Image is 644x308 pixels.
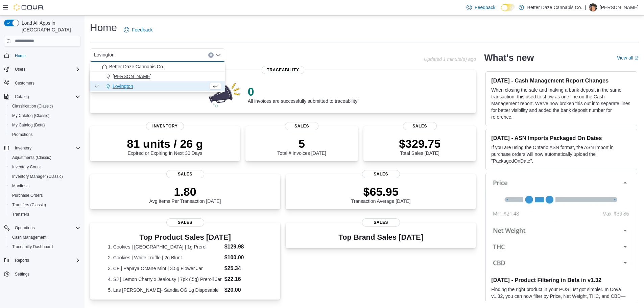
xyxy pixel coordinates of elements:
img: 0 [207,81,242,108]
a: Inventory Manager (Classic) [9,172,66,181]
button: Inventory Count [7,162,83,172]
dt: 3. CF | Papaya Octane Mint | 3.5g Flower Jar [108,265,221,272]
span: Inventory [12,144,80,152]
a: Transfers (Classic) [9,201,49,209]
span: Sales [285,122,319,130]
img: Cova [14,4,44,11]
div: All invoices are successfully submitted to traceability! [248,85,359,104]
a: Classification (Classic) [9,102,56,110]
a: Feedback [121,23,155,37]
input: Dark Mode [501,4,515,11]
button: Classification (Classic) [7,101,83,111]
span: Inventory Count [12,164,41,170]
span: Adjustments (Classic) [12,155,51,160]
div: Total Sales [DATE] [399,137,440,156]
span: Inventory [15,145,31,151]
button: Close list of options [216,52,221,58]
a: Settings [12,270,32,278]
p: 1.80 [149,185,221,198]
div: Choose from the following options [90,62,225,91]
span: Settings [15,271,29,277]
span: Manifests [12,183,29,189]
h2: What's new [484,52,534,63]
button: Lovington [90,81,225,91]
span: Customers [15,80,34,86]
a: Adjustments (Classic) [9,153,54,162]
button: Transfers [7,210,83,219]
a: Manifests [9,182,32,190]
p: | [585,3,586,11]
span: Settings [12,270,80,278]
span: Customers [12,79,80,87]
button: Operations [1,223,83,233]
span: Classification (Classic) [12,103,53,109]
p: Updated 1 minute(s) ago [424,56,476,62]
span: Promotions [12,132,33,137]
span: [PERSON_NAME] [113,73,151,80]
span: Classification (Classic) [9,102,80,110]
span: Traceability [262,66,305,74]
button: Customers [1,78,83,88]
button: Transfers (Classic) [7,200,83,210]
button: Reports [12,256,32,264]
span: Feedback [475,4,495,11]
button: Users [12,65,28,73]
dd: $100.00 [224,254,262,262]
div: Alexis Renteria [589,3,597,11]
button: Better Daze Cannabis Co. [90,62,225,72]
span: Purchase Orders [9,191,80,199]
span: Purchase Orders [12,193,43,198]
span: Users [15,67,25,72]
button: Clear input [208,52,214,58]
p: $65.95 [351,185,411,198]
span: My Catalog (Classic) [9,112,80,120]
button: Inventory Manager (Classic) [7,172,83,181]
button: My Catalog (Classic) [7,111,83,120]
span: Better Daze Cannabis Co. [109,63,164,70]
span: Cash Management [9,233,80,241]
span: Inventory Manager (Classic) [9,172,80,181]
dt: 2. Cookies | White Truffle | 2g Blunt [108,254,221,261]
span: Users [12,65,80,73]
span: Catalog [12,93,80,101]
a: Cash Management [9,233,49,241]
span: Sales [166,170,204,178]
span: Transfers (Classic) [9,201,80,209]
h3: Top Product Sales [DATE] [108,233,262,241]
a: My Catalog (Classic) [9,112,52,120]
p: 0 [248,85,359,98]
dt: 1. Cookies | [GEOGRAPHIC_DATA] | 1g Preroll [108,243,221,250]
button: Inventory [12,144,34,152]
button: Catalog [12,93,31,101]
span: Traceabilty Dashboard [12,244,53,250]
span: Feedback [132,26,152,33]
div: Avg Items Per Transaction [DATE] [149,185,221,204]
a: Inventory Count [9,163,44,171]
span: Inventory Count [9,163,80,171]
p: [PERSON_NAME] [600,3,639,11]
h3: [DATE] - Product Filtering in Beta in v1.32 [491,277,631,283]
button: Inventory [1,143,83,153]
button: Purchase Orders [7,191,83,200]
span: Sales [166,218,204,227]
dt: 5. Las [PERSON_NAME]- Sandia OG 1g Disposable [108,287,221,293]
span: My Catalog (Beta) [12,122,45,128]
dd: $22.16 [224,275,262,283]
button: Cash Management [7,233,83,242]
div: Total # Invoices [DATE] [277,137,326,156]
span: Sales [362,218,400,227]
button: Adjustments (Classic) [7,153,83,162]
button: Home [1,51,83,61]
span: Adjustments (Classic) [9,153,80,162]
span: My Catalog (Classic) [12,113,50,118]
span: Reports [12,256,80,264]
dd: $25.34 [224,264,262,273]
span: Load All Apps in [GEOGRAPHIC_DATA] [19,20,80,33]
span: Transfers [9,210,80,218]
span: Sales [403,122,437,130]
a: Home [12,52,28,60]
a: Promotions [9,131,35,139]
a: Feedback [464,1,498,14]
svg: External link [635,56,639,60]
